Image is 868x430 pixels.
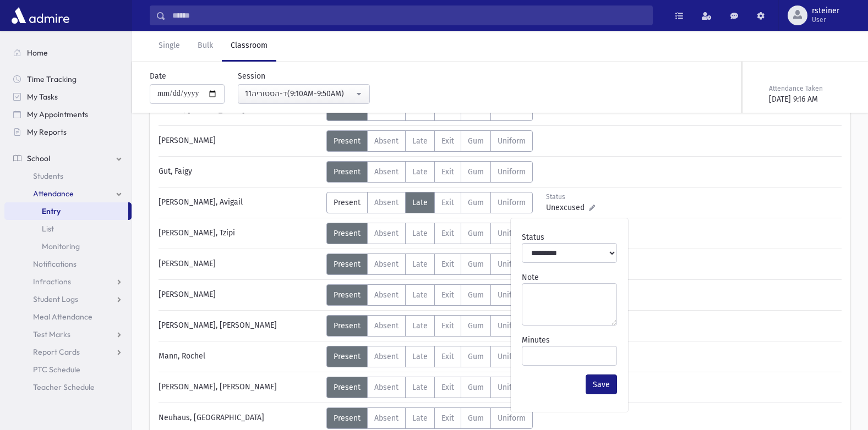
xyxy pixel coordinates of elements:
a: School [4,150,132,167]
span: Present [334,352,361,361]
span: Uniform [498,321,526,330]
span: Uniform [498,198,526,207]
img: AdmirePro [9,4,72,26]
span: Present [334,383,361,392]
span: Exit [441,352,454,361]
span: Late [412,260,428,269]
span: Infractions [33,277,71,286]
a: Entry [4,202,128,220]
span: Report Cards [33,347,80,357]
span: List [42,224,54,234]
span: Absent [374,352,398,361]
span: Absent [374,383,398,392]
span: Present [334,414,361,423]
span: Exit [441,321,454,330]
span: Uniform [498,352,526,361]
span: Uniform [498,136,526,146]
span: Absent [374,229,398,238]
div: AttTypes [326,253,533,275]
span: Gum [468,352,484,361]
span: Uniform [498,290,526,300]
span: Present [334,260,361,269]
a: Teacher Schedule [4,378,132,396]
span: Present [334,290,361,300]
span: Gum [468,229,484,238]
a: Student Logs [4,290,132,308]
span: Test Marks [33,329,70,339]
span: User [812,15,839,24]
div: AttTypes [326,315,533,337]
div: [PERSON_NAME], [PERSON_NAME] [153,377,326,398]
span: Absent [374,198,398,207]
a: Monitoring [4,238,132,255]
span: PTC Schedule [33,365,80,374]
span: Present [334,321,361,330]
span: Present [334,198,361,207]
span: Teacher Schedule [33,382,95,392]
div: [PERSON_NAME] [153,253,326,275]
span: Students [33,171,63,181]
div: AttTypes [326,284,533,306]
span: Meal Attendance [33,312,92,322]
span: Late [412,198,428,207]
div: AttTypes [326,407,533,429]
span: rsteiner [812,7,839,15]
div: [PERSON_NAME] [153,284,326,306]
div: AttTypes [326,377,533,398]
span: Late [412,290,428,300]
span: Gum [468,198,484,207]
span: Late [412,167,428,177]
span: Uniform [498,383,526,392]
span: Monitoring [42,241,80,251]
a: List [4,220,132,238]
div: [PERSON_NAME], [PERSON_NAME] [153,315,326,337]
span: Exit [441,198,454,207]
div: AttTypes [326,161,533,183]
a: Bulk [189,31,222,62]
span: Late [412,352,428,361]
span: Present [334,229,361,238]
span: Absent [374,136,398,146]
a: My Appointments [4,106,132,123]
span: Uniform [498,260,526,269]
span: Exit [441,383,454,392]
a: Infractions [4,273,132,290]
span: Late [412,321,428,330]
a: Notifications [4,255,132,273]
button: 11ד-הסטוריה(9:10AM-9:50AM) [238,84,370,104]
a: Report Cards [4,343,132,361]
a: Classroom [222,31,276,62]
span: Attendance [33,189,74,199]
div: [DATE] 9:16 AM [769,93,848,105]
div: AttTypes [326,223,533,244]
span: Exit [441,290,454,300]
label: Session [238,70,265,82]
a: Test Marks [4,326,132,343]
span: Late [412,414,428,423]
a: PTC Schedule [4,361,132,378]
span: Student Logs [33,294,78,304]
a: Home [4,44,132,62]
input: Search [166,5,652,25]
span: Entry [42,206,61,216]
span: Absent [374,414,398,423]
span: Absent [374,290,398,300]
button: Save [586,374,617,394]
span: Absent [374,260,398,269]
a: Students [4,167,132,185]
span: Present [334,136,361,146]
span: Uniform [498,229,526,238]
span: Unexcused [546,202,589,213]
span: Exit [441,260,454,269]
div: Mann, Rochel [153,346,326,367]
span: Gum [468,290,484,300]
span: Exit [441,229,454,238]
div: 11ד-הסטוריה(9:10AM-9:50AM) [245,88,354,100]
div: [PERSON_NAME] [153,130,326,152]
span: Gum [468,321,484,330]
span: Uniform [498,167,526,177]
div: AttTypes [326,130,533,152]
a: My Tasks [4,88,132,106]
div: [PERSON_NAME], Tzipi [153,223,326,244]
div: AttTypes [326,192,533,213]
